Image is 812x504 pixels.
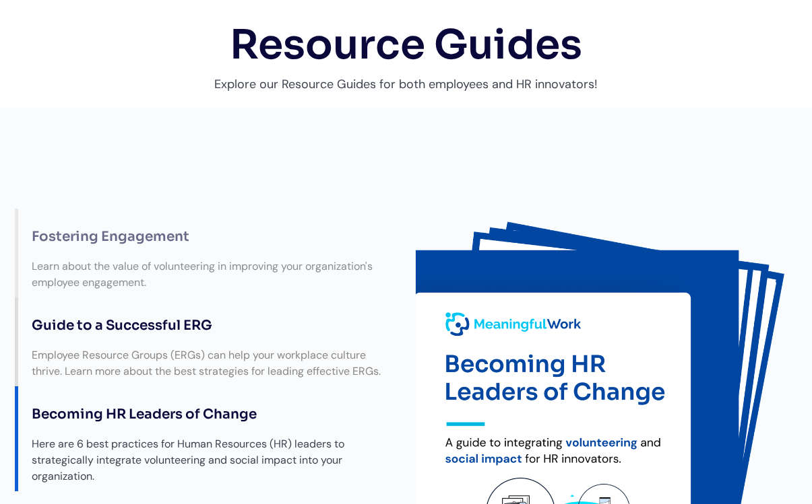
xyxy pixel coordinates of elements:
[18,340,406,386] div: Employee Resource Groups (ERGs) can help your workplace culture thrive. Learn more about the best...
[90,23,723,67] h1: Resource Guides
[18,429,406,491] div: Here are 6 best practices for Human Resources (HR) leaders to strategically integrate volunteerin...
[90,74,723,95] p: Explore our Resource Guides for both employees and HR innovators!
[18,400,406,429] div: Becoming HR Leaders of Change
[18,222,406,252] div: Fostering Engagement
[18,252,406,297] div: Learn about the value of volunteering in improving your organization's employee engagement.
[18,311,406,340] div: Guide to a Successful ERG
